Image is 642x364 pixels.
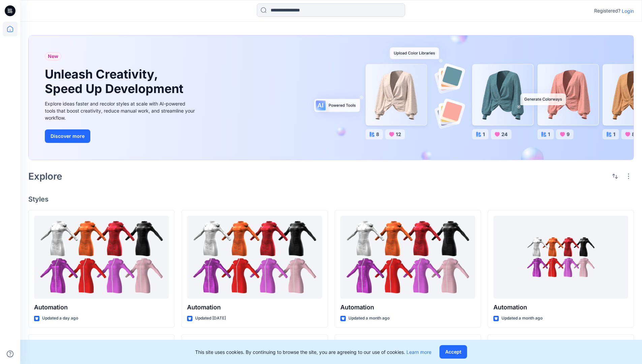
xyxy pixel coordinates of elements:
[187,216,322,299] a: Automation
[45,129,90,143] button: Discover more
[594,7,620,15] p: Registered?
[195,348,431,356] p: This site uses cookies. By continuing to browse the site, you are agreeing to our use of cookies.
[45,129,196,143] a: Discover more
[340,216,475,299] a: Automation
[34,216,169,299] a: Automation
[28,195,634,203] h4: Styles
[348,315,390,322] p: Updated a month ago
[622,7,634,14] p: Login
[340,303,475,312] p: Automation
[195,315,226,322] p: Updated [DATE]
[28,171,62,182] h2: Explore
[439,345,467,359] button: Accept
[34,303,169,312] p: Automation
[48,52,58,60] span: New
[501,315,543,322] p: Updated a month ago
[42,315,78,322] p: Updated a day ago
[493,303,628,312] p: Automation
[493,216,628,299] a: Automation
[45,100,196,121] div: Explore ideas faster and recolor styles at scale with AI-powered tools that boost creativity, red...
[187,303,322,312] p: Automation
[406,349,431,355] a: Learn more
[45,67,186,96] h1: Unleash Creativity, Speed Up Development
